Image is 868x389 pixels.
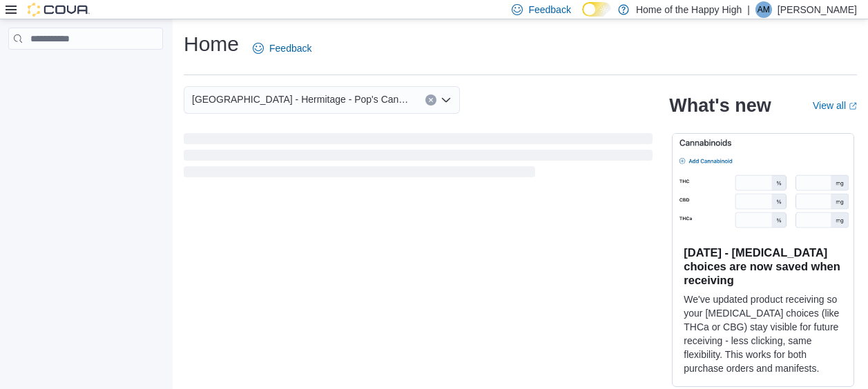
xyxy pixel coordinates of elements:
[425,94,436,106] button: Clear input
[28,3,90,17] img: Cova
[184,136,653,180] span: Loading
[192,91,412,108] span: [GEOGRAPHIC_DATA] - Hermitage - Pop's Cannabis
[758,1,770,18] span: AM
[8,52,163,86] nav: Complex example
[636,1,742,18] p: Home of the Happy High
[528,3,570,17] span: Feedback
[778,1,857,18] p: [PERSON_NAME]
[849,102,857,110] svg: External link
[184,30,239,58] h1: Home
[247,34,317,62] a: Feedback
[582,17,583,17] span: Dark Mode
[813,100,857,111] a: View allExternal link
[684,246,842,287] h3: [DATE] - [MEDICAL_DATA] choices are now saved when receiving
[582,2,611,17] input: Dark Mode
[669,94,771,117] h2: What's new
[747,1,750,18] p: |
[684,292,842,375] p: We've updated product receiving so your [MEDICAL_DATA] choices (like THCa or CBG) stay visible fo...
[441,94,452,106] button: Open list of options
[269,41,311,55] span: Feedback
[755,1,772,18] div: Alicia Mair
